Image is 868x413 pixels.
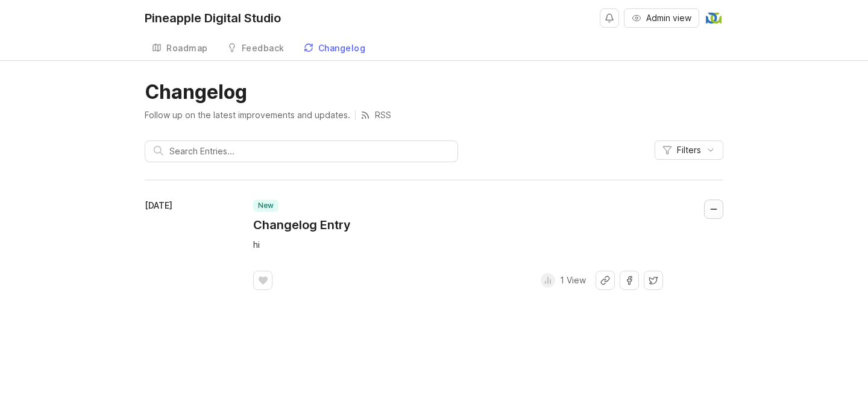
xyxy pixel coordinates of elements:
a: Changelog Entry [253,216,351,233]
p: Follow up on the latest improvements and updates. [145,109,350,121]
div: hi [253,238,663,251]
button: Share on X [644,271,663,290]
div: Changelog [318,44,366,52]
img: Pineapple Team [704,8,723,28]
div: Pineapple Digital Studio [145,12,281,24]
button: Notifications [600,8,619,28]
span: Filters [677,144,701,156]
h1: Changelog [145,80,723,104]
button: Admin view [624,8,699,28]
p: 1 View [560,274,586,286]
p: new [258,201,274,210]
time: [DATE] [145,200,172,210]
div: Feedback [242,44,285,52]
a: Changelog [297,36,373,61]
button: Share link [596,271,615,290]
input: Search Entries... [169,145,449,158]
p: RSS [375,109,391,121]
a: RSS [360,109,391,121]
span: Admin view [646,12,691,24]
a: Feedback [220,36,292,61]
button: Filters [655,140,723,160]
a: Roadmap [145,36,215,61]
div: Roadmap [166,44,208,52]
button: Share on Facebook [620,271,639,290]
button: Collapse changelog entry [704,200,723,219]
